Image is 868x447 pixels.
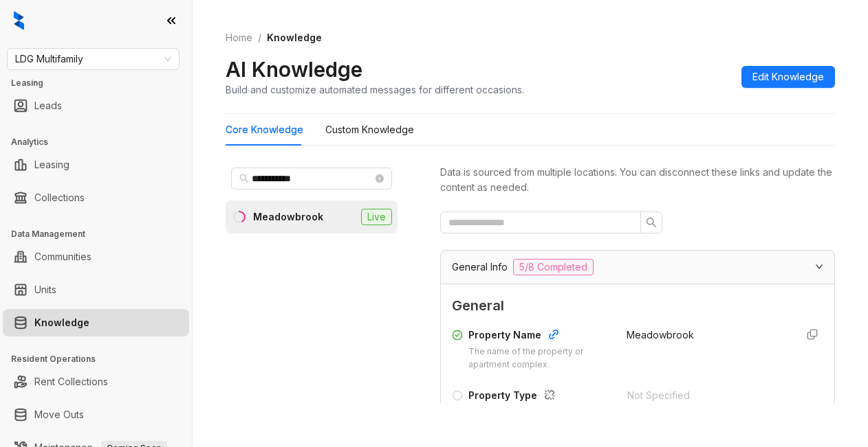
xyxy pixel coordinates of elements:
span: 5/8 Completed [513,259,594,275]
div: Data is sourced from multiple locations. You can disconnect these links and update the content as... [440,165,835,195]
a: Collections [34,184,85,211]
a: Home [223,30,255,45]
li: Units [3,276,189,303]
h3: Data Management [11,228,192,240]
span: search [646,217,657,228]
a: Units [34,276,56,303]
div: Property Type [468,388,611,406]
h3: Analytics [11,136,192,148]
span: Meadowbrook [627,329,694,341]
li: Collections [3,184,189,211]
span: General [452,295,823,317]
div: Property Name [468,328,610,345]
div: Core Knowledge [226,122,303,137]
li: Communities [3,243,189,271]
a: Knowledge [34,309,89,336]
span: LDG Multifamily [15,49,171,69]
li: / [258,30,261,45]
a: Leads [34,92,62,119]
span: search [239,174,249,183]
img: logo [14,11,24,30]
button: Edit Knowledge [741,66,835,88]
li: Rent Collections [3,368,189,396]
div: Build and customize automated messages for different occasions. [226,82,524,97]
a: Communities [34,243,91,271]
span: Edit Knowledge [752,69,824,84]
h3: Resident Operations [11,353,192,365]
a: Leasing [34,151,69,179]
span: General Info [452,260,508,275]
a: Move Outs [34,401,84,428]
div: Custom Knowledge [325,122,414,137]
li: Leads [3,92,189,119]
h2: AI Knowledge [226,56,362,82]
h3: Leasing [11,77,192,89]
span: Live [361,209,392,225]
li: Move Outs [3,401,189,428]
div: Meadowbrook [253,209,323,225]
li: Knowledge [3,309,189,336]
span: close-circle [376,174,384,183]
span: expanded [815,262,823,271]
div: General Info5/8 Completed [441,251,834,284]
span: Knowledge [267,32,322,43]
a: Rent Collections [34,368,108,396]
li: Leasing [3,151,189,179]
div: Not Specified [627,388,786,403]
div: The name of the property or apartment complex. [468,345,610,371]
